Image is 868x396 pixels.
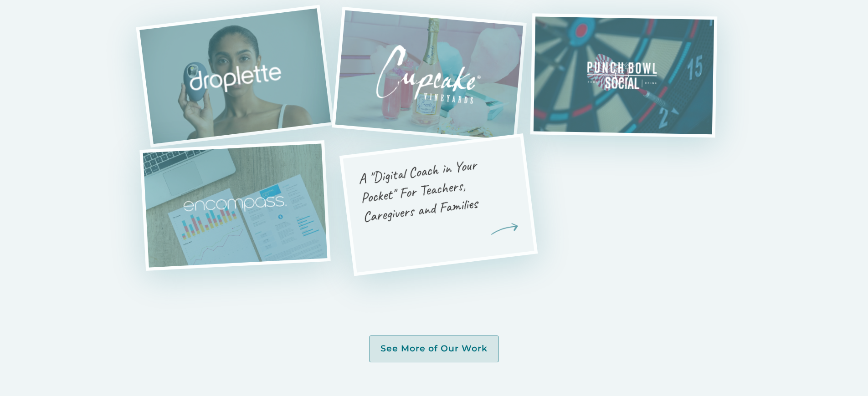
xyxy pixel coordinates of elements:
[572,52,676,99] img: punchbowl logo
[182,180,288,231] img: encompass logo
[181,47,289,106] img: the droplette logo
[375,43,483,107] img: cupcake logo
[339,133,538,276] a: View Case Study
[369,335,499,362] a: See More of Our Work
[380,343,488,355] div: See More of Our Work
[357,151,516,227] h3: A "Digital Coach in Your Pocket" For Teachers, Caregivers and Families
[488,215,520,245] img: link arrow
